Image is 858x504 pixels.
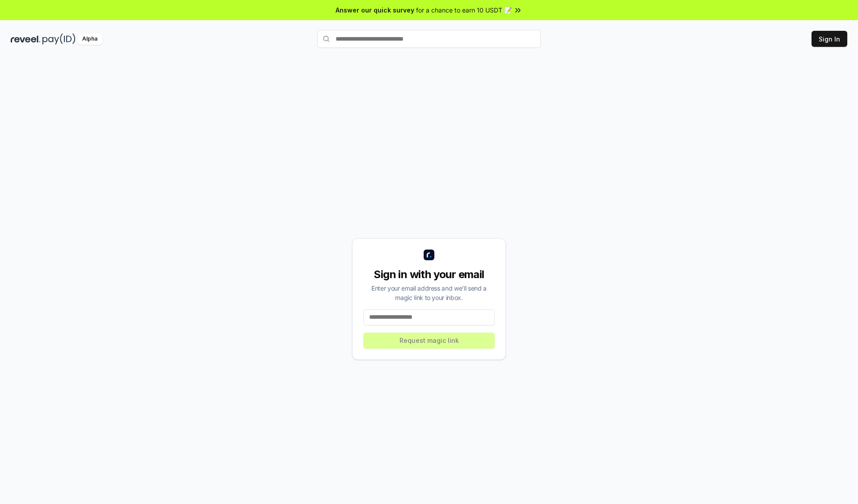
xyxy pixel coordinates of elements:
button: Sign In [812,31,847,47]
span: for a chance to earn 10 USDT 📝 [416,5,512,15]
img: reveel_dark [11,33,41,45]
div: Sign in with your email [363,267,495,282]
img: pay_id [42,33,76,45]
span: Answer our quick survey [336,5,414,15]
div: Alpha [77,33,102,45]
div: Enter your email address and we’ll send a magic link to your inbox. [363,283,495,302]
img: logo_small [424,250,434,260]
